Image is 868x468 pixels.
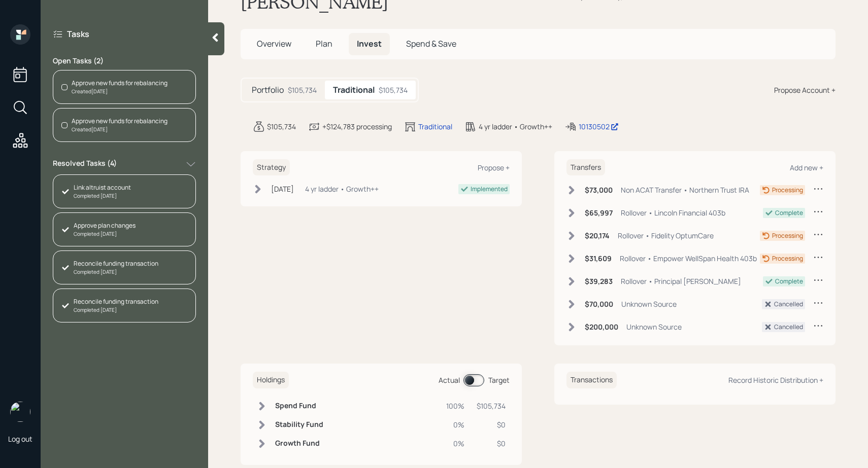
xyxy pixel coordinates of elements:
[316,38,332,49] span: Plan
[275,439,323,448] h6: Growth Fund
[774,300,803,309] div: Cancelled
[74,221,136,230] div: Approve plan changes
[8,434,32,444] div: Log out
[418,121,452,132] div: Traditional
[585,323,618,332] h6: $200,000
[305,184,379,194] div: 4 yr ladder • Growth++
[67,28,89,40] label: Tasks
[446,438,464,449] div: 0%
[621,185,749,195] div: Non ACAT Transfer • Northern Trust IRA
[477,401,506,411] div: $105,734
[446,401,464,411] div: 100%
[626,321,682,332] div: Unknown Source
[357,38,382,49] span: Invest
[253,159,290,176] h6: Strategy
[439,375,460,385] div: Actual
[775,208,803,218] div: Complete
[772,231,803,240] div: Processing
[566,159,605,176] h6: Transfers
[618,230,714,241] div: Rollover • Fidelity OptumCare
[72,117,168,126] div: Approve new funds for rebalancing
[477,419,506,430] div: $0
[620,253,757,264] div: Rollover • Empower WellSpan Health 403b
[72,88,168,95] div: Created [DATE]
[322,121,392,132] div: +$124,783 processing
[333,85,375,95] h5: Traditional
[585,232,610,240] h6: $20,174
[471,185,508,194] div: Implemented
[74,297,158,306] div: Reconcile funding transaction
[288,85,317,95] div: $105,734
[271,184,294,194] div: [DATE]
[10,402,30,422] img: sami-boghos-headshot.png
[74,268,158,276] div: Completed [DATE]
[621,207,725,218] div: Rollover • Lincoln Financial 403b
[585,277,613,286] h6: $39,283
[267,121,296,132] div: $105,734
[579,121,619,132] div: 10130502
[74,306,158,314] div: Completed [DATE]
[621,276,741,286] div: Rollover • Principal [PERSON_NAME]
[53,56,196,66] label: Open Tasks ( 2 )
[477,438,506,449] div: $0
[446,419,464,430] div: 0%
[585,255,612,263] h6: $31,609
[379,85,408,95] div: $105,734
[72,79,168,88] div: Approve new funds for rebalancing
[479,121,552,132] div: 4 yr ladder • Growth++
[74,192,131,200] div: Completed [DATE]
[253,372,289,388] h6: Holdings
[257,38,291,49] span: Overview
[774,322,803,332] div: Cancelled
[566,372,617,388] h6: Transactions
[72,126,168,133] div: Created [DATE]
[790,163,823,172] div: Add new +
[488,375,510,385] div: Target
[775,277,803,286] div: Complete
[728,375,823,385] div: Record Historic Distribution +
[275,402,323,410] h6: Spend Fund
[772,254,803,263] div: Processing
[53,158,117,170] label: Resolved Tasks ( 4 )
[74,259,158,268] div: Reconcile funding transaction
[478,163,510,172] div: Propose +
[252,85,284,95] h5: Portfolio
[74,183,131,192] div: Link altruist account
[585,209,613,218] h6: $65,997
[275,420,323,429] h6: Stability Fund
[406,38,456,49] span: Spend & Save
[621,299,677,309] div: Unknown Source
[585,186,613,195] h6: $73,000
[772,186,803,195] div: Processing
[774,85,836,95] div: Propose Account +
[74,230,136,238] div: Completed [DATE]
[585,300,613,309] h6: $70,000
